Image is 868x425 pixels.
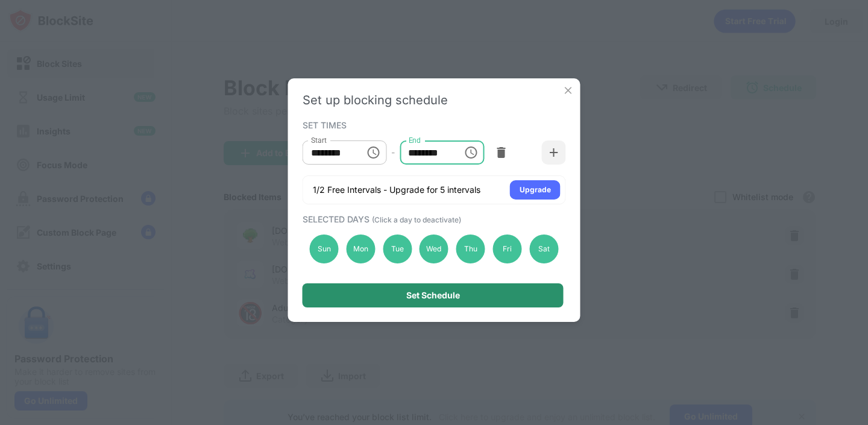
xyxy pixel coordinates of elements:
[303,93,566,107] div: Set up blocking schedule
[303,214,563,224] div: SELECTED DAYS
[303,120,563,130] div: SET TIMES
[562,84,574,96] img: x-button.svg
[456,235,485,263] div: Thu
[529,235,558,263] div: Sat
[493,235,522,263] div: Fri
[361,140,385,165] button: Choose time, selected time is 12:02 AM
[459,140,483,165] button: Choose time, selected time is 1:59 PM
[406,291,460,300] div: Set Schedule
[383,235,412,263] div: Tue
[311,135,327,145] label: Start
[346,235,375,263] div: Mon
[310,235,339,263] div: Sun
[313,184,480,196] div: 1/2 Free Intervals - Upgrade for 5 intervals
[520,184,551,196] div: Upgrade
[420,235,448,263] div: Wed
[391,146,395,159] div: -
[408,135,421,145] label: End
[372,215,461,224] span: (Click a day to deactivate)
